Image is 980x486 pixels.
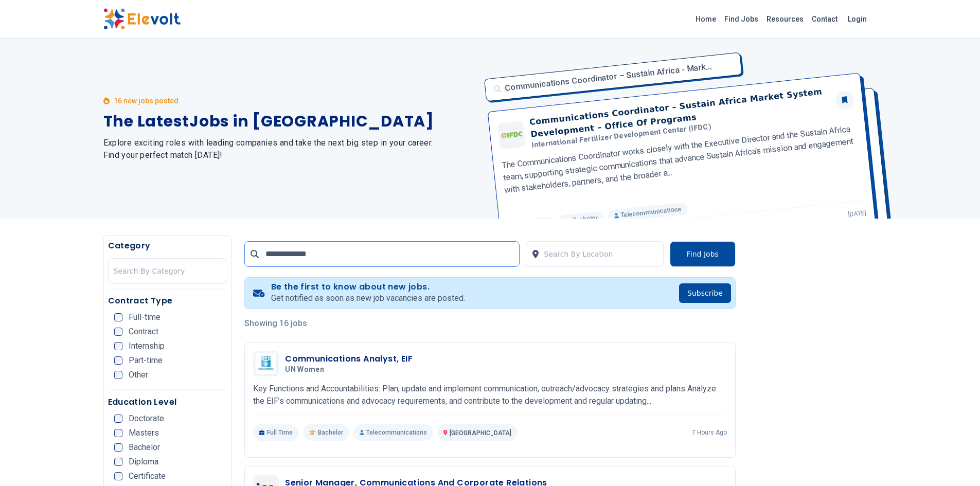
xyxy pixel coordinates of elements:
h3: Communications Analyst, EIF [285,353,413,365]
a: Home [691,11,720,27]
span: Part-time [129,356,163,365]
input: Internship [114,342,122,350]
span: Bachelor [318,428,343,437]
span: Doctorate [129,415,164,423]
span: Masters [129,429,159,437]
p: 16 new jobs posted [114,96,179,106]
p: Telecommunications [353,424,433,441]
span: Diploma [129,458,158,466]
input: Contract [114,328,122,336]
p: Full Time [253,424,299,441]
a: Find Jobs [720,11,762,27]
p: Key Functions and Accountabilities: Plan, update and implement communication, outreach/advocacy s... [253,383,727,407]
iframe: Chat Widget [929,437,980,486]
span: Bachelor [129,443,160,452]
input: Masters [114,429,122,437]
input: Part-time [114,356,122,365]
button: Find Jobs [670,241,736,267]
h5: Contract Type [108,295,228,307]
h1: The Latest Jobs in [GEOGRAPHIC_DATA] [103,112,478,131]
p: Showing 16 jobs [244,317,736,330]
a: Login [842,9,873,29]
span: Internship [129,342,165,350]
img: UN Women [256,353,276,374]
span: UN Women [285,365,324,374]
span: Certificate [129,472,166,480]
h5: Education Level [108,396,228,408]
span: Other [129,371,148,379]
p: 7 hours ago [692,428,727,437]
h2: Explore exciting roles with leading companies and take the next big step in your career. Find you... [103,137,478,161]
button: Subscribe [679,283,731,303]
input: Certificate [114,472,122,480]
span: Contract [129,328,158,336]
input: Other [114,371,122,379]
span: Full-time [129,313,161,321]
input: Bachelor [114,443,122,452]
a: UN WomenCommunications Analyst, EIFUN WomenKey Functions and Accountabilities: Plan, update and i... [253,351,727,441]
h5: Category [108,240,228,252]
span: [GEOGRAPHIC_DATA] [450,429,511,437]
h4: Be the first to know about new jobs. [271,282,465,292]
a: Resources [762,11,808,27]
input: Diploma [114,458,122,466]
input: Full-time [114,313,122,321]
p: Get notified as soon as new job vacancies are posted. [271,292,465,304]
img: Elevolt [103,8,181,30]
input: Doctorate [114,415,122,423]
a: Contact [808,11,842,27]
